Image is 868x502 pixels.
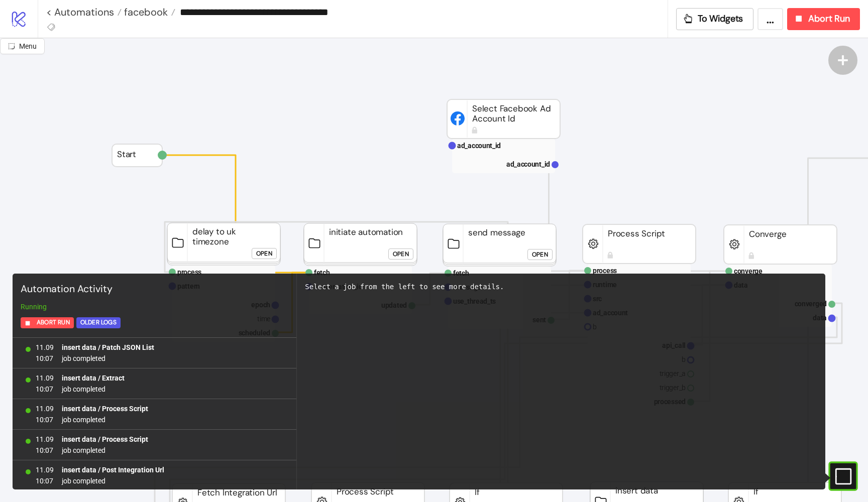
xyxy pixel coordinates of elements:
text: fetch [453,269,469,277]
b: insert data / Extract [62,374,125,382]
span: facebook [122,6,168,19]
span: 11.09 [36,372,54,384]
button: Open [252,248,277,259]
span: job completed [62,475,164,486]
div: Select a job from the left to see more details. [305,282,817,292]
div: Automation Activity [17,278,292,301]
span: job completed [62,445,148,456]
text: ad_account_id [506,160,550,168]
span: Abort Run [37,317,70,328]
span: job completed [62,414,148,425]
b: insert data / Patch JSON List [62,343,154,351]
div: Open [256,248,272,260]
span: job completed [62,384,125,395]
span: 10:07 [36,384,54,395]
span: 11.09 [36,434,54,445]
span: job completed [62,353,154,364]
b: insert data / Process Script [62,435,148,443]
text: fetch [314,269,330,277]
text: ad_account_id [457,142,501,150]
div: Older Logs [80,317,117,328]
div: Open [532,249,548,261]
button: Older Logs [76,317,121,328]
span: 10:07 [36,353,54,364]
b: insert data / Process Script [62,405,148,413]
div: Running [17,301,292,312]
div: Open [393,248,409,260]
text: process [177,268,201,276]
span: Menu [19,42,37,50]
button: Abort Run [787,8,860,30]
button: ... [757,8,783,30]
a: < Automations [46,7,122,17]
button: To Widgets [676,8,754,30]
span: 10:07 [36,475,54,486]
text: converge [734,267,763,275]
span: To Widgets [698,13,743,25]
span: 10:07 [36,414,54,425]
span: radius-bottomright [8,43,15,50]
span: 11.09 [36,464,54,475]
span: 11.09 [36,403,54,414]
b: insert data / Post Integration Url [62,466,164,474]
span: 11.09 [36,342,54,353]
a: facebook [122,7,175,17]
text: process [593,267,617,275]
button: Open [527,249,553,260]
span: 10:07 [36,445,54,456]
button: Open [388,248,413,260]
span: Abort Run [808,13,850,25]
button: Abort Run [21,317,74,328]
